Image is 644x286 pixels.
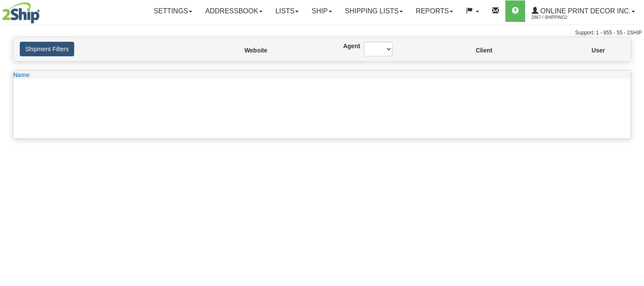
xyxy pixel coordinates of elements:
[339,0,409,22] a: Shipping lists
[245,46,248,55] label: Website
[20,42,74,56] button: Shipment Filters
[532,13,596,22] span: 2867 / Shipping2
[13,71,30,78] span: Name
[305,0,338,22] a: Ship
[269,0,305,22] a: Lists
[409,0,460,22] a: Reports
[476,46,477,55] label: Client
[525,0,641,22] a: Online Print Decor Inc. 2867 / Shipping2
[538,7,631,15] span: Online Print Decor Inc.
[2,2,40,24] img: logo2867.jpg
[199,0,269,22] a: Addressbook
[343,42,351,50] label: Agent
[2,29,642,37] div: Support: 1 - 855 - 55 - 2SHIP
[147,0,199,22] a: Settings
